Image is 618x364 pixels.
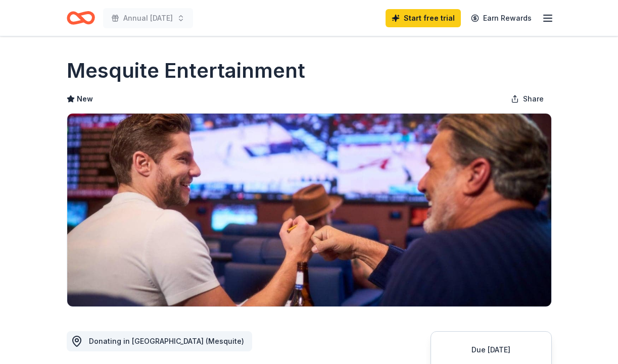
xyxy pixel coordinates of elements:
button: Annual [DATE] [103,8,193,28]
h1: Mesquite Entertainment [67,57,305,85]
span: Annual [DATE] [123,12,173,24]
a: Home [67,6,95,30]
span: New [77,93,93,105]
button: Share [503,89,552,109]
span: Share [523,93,544,105]
img: Image for Mesquite Entertainment [67,114,551,306]
div: Due [DATE] [443,344,539,356]
a: Earn Rewards [465,9,538,27]
a: Start free trial [386,9,461,27]
span: Donating in [GEOGRAPHIC_DATA] (Mesquite) [89,337,244,345]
